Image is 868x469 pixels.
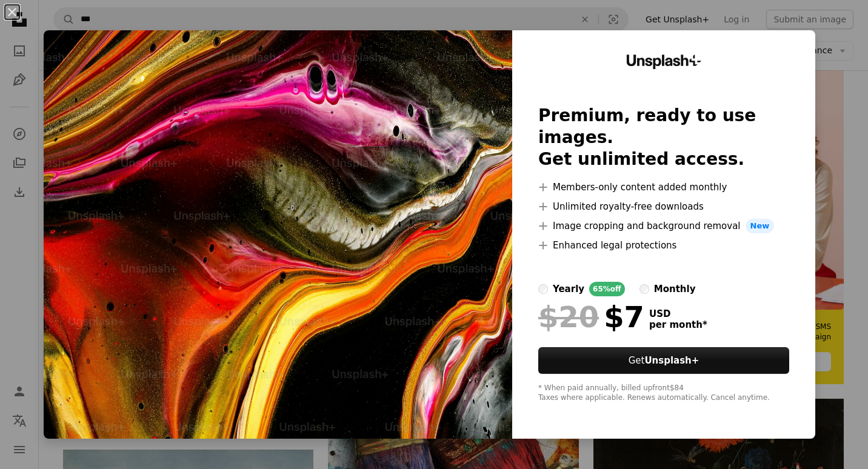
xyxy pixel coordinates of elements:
button: GetUnsplash+ [538,347,789,374]
li: Enhanced legal protections [538,238,789,253]
li: Unlimited royalty-free downloads [538,199,789,214]
h2: Premium, ready to use images. Get unlimited access. [538,105,789,170]
div: * When paid annually, billed upfront $84 Taxes where applicable. Renews automatically. Cancel any... [538,384,789,403]
li: Members-only content added monthly [538,180,789,195]
span: New [746,219,775,233]
div: 65% off [589,282,625,296]
li: Image cropping and background removal [538,219,789,233]
strong: Unsplash+ [644,355,699,366]
span: USD [649,308,707,319]
div: monthly [654,282,696,296]
span: per month * [649,319,707,330]
div: yearly [553,282,584,296]
input: yearly65%off [538,284,548,294]
input: monthly [639,284,649,294]
span: $20 [538,301,599,333]
div: $7 [538,301,644,333]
